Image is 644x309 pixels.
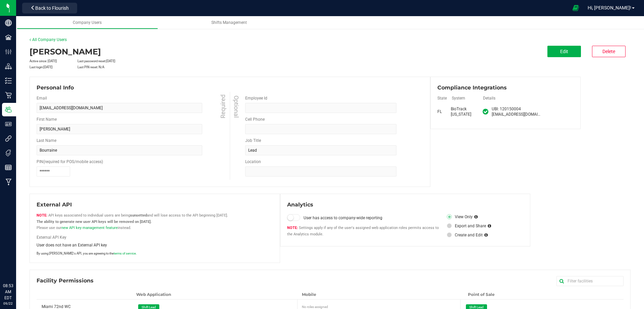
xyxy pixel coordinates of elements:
[37,116,57,122] label: First Name
[43,65,53,69] span: [DATE]
[73,20,102,25] span: Company Users
[37,242,107,248] span: User does not have an External API key
[3,283,13,301] p: 08:53 AM EDT
[560,49,568,54] span: Edit
[447,232,483,238] label: Create and Edit
[30,46,430,58] div: [PERSON_NAME]
[77,65,104,69] small: Last PIN reset:
[492,106,542,112] div: UBI: 120150004
[43,159,103,164] span: (required for POS/mobile access)
[37,251,137,256] small: By using [PERSON_NAME]'s API, you are agreeing to the
[232,95,241,118] span: Optional
[452,95,482,101] label: System
[30,37,67,42] a: All Company Users
[245,116,265,122] label: Cell Phone
[37,201,273,209] div: External API
[5,121,12,127] inline-svg: User Roles
[20,254,28,262] iframe: Resource center unread badge
[5,179,12,185] inline-svg: Manufacturing
[37,213,228,230] span: API keys associated to individual users are being and will lose access to the API beginning [DATE...
[5,77,12,84] inline-svg: Inventory
[142,305,156,309] span: Shift Lead
[30,65,53,69] small: Last login:
[547,46,581,57] button: Edit
[37,95,47,101] label: Email
[3,301,13,306] p: 09/22
[447,214,473,220] label: View Only
[245,95,267,101] label: Employee Id
[5,106,12,113] inline-svg: Users
[136,292,171,297] span: Web Application
[304,215,440,221] label: User has access to company-wide reporting
[37,84,423,92] div: Personal Info
[588,5,631,10] span: Hi, [PERSON_NAME]!
[106,59,115,63] span: [DATE]
[468,292,495,297] span: Point of Sale
[37,277,624,285] div: Facility Permissions
[114,252,137,255] a: terms of service.
[302,292,316,297] span: Mobile
[5,34,12,41] inline-svg: Facilities
[287,226,439,236] span: Settings apply if any of the user's assigned web application roles permits access to the Analytic...
[5,20,12,26] inline-svg: Company
[5,150,12,156] inline-svg: Tags
[22,3,77,13] button: Back to Flourish
[245,138,261,144] label: Job Title
[37,220,152,224] strong: The ability to generate new user API keys will be removed on [DATE].
[592,46,626,57] button: Delete
[556,276,624,286] input: Filter facilities
[37,234,211,240] label: External API Key
[492,112,542,117] div: [EMAIL_ADDRESS][DOMAIN_NAME]
[451,106,481,117] div: BioTrack [US_STATE]
[5,63,12,70] inline-svg: Distribution
[130,213,147,218] strong: sunsetted
[37,138,56,144] label: Last Name
[5,48,12,55] inline-svg: Configuration
[483,108,488,115] span: In Sync
[35,5,69,11] span: Back to Flourish
[5,92,12,99] inline-svg: Retail
[77,59,115,63] small: Last password reset:
[483,95,544,101] label: Details
[7,255,27,275] iframe: Resource center
[99,65,104,69] span: N/A
[437,109,451,114] div: FL
[30,59,57,63] small: Active since: [DATE]
[469,305,484,309] span: Shift Lead
[568,1,583,14] span: Open Ecommerce Menu
[42,304,71,309] span: Miami 72nd WC
[37,159,103,165] label: PIN
[437,84,507,92] span: Compliance Integrations
[245,159,261,165] label: Location
[5,164,12,171] inline-svg: Reports
[61,226,118,230] a: new API key management feature
[5,135,12,142] inline-svg: Integrations
[447,223,486,229] label: Export and Share
[211,20,247,25] span: Shifts Management
[437,95,451,101] label: State
[287,201,524,209] div: Analytics
[218,94,227,118] span: Required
